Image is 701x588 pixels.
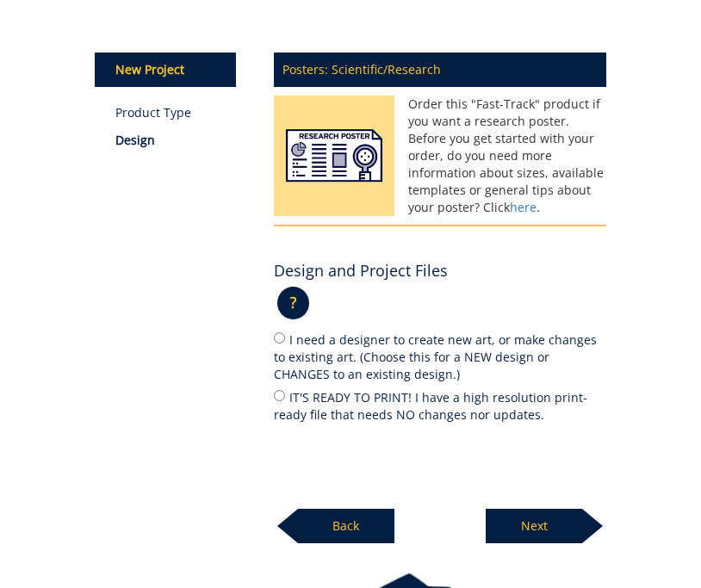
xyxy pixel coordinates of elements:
[274,330,607,383] label: I need a designer to create new art, or make changes to existing art. (Choose this for a NEW desi...
[274,96,607,216] p: Order this "Fast-Track" product if you want a research poster. Before you get started with your o...
[95,53,236,87] p: New Project
[298,509,394,543] p: Back
[274,332,285,344] input: I need a designer to create new art, or make changes to existing art. (Choose this for a NEW desi...
[274,263,448,280] h4: Design and Project Files
[486,509,582,543] p: Next
[274,387,607,424] label: IT'S READY TO PRINT! I have a high resolution print-ready file that needs NO changes nor updates.
[510,199,537,215] a: here
[274,53,607,87] p: Posters: Scientific/Research
[115,104,248,121] a: Product Type
[274,390,285,401] input: IT'S READY TO PRINT! I have a high resolution print-ready file that needs NO changes nor updates.
[277,287,309,319] p: ?
[115,132,248,149] p: Design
